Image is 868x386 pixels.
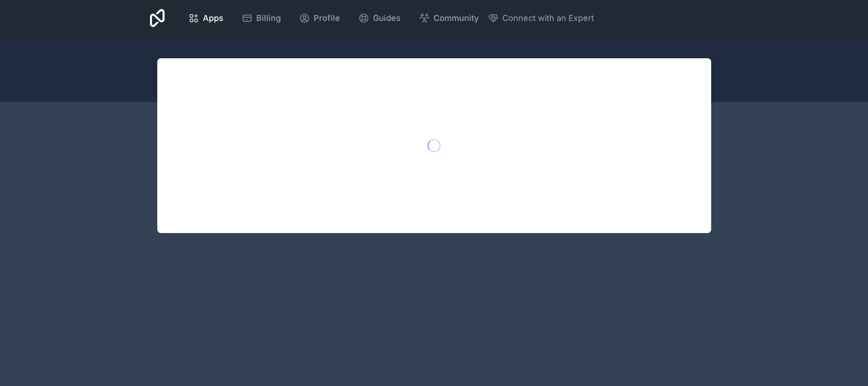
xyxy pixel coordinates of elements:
[351,8,408,28] a: Guides
[412,8,486,28] a: Community
[373,12,401,25] span: Guides
[234,8,288,28] a: Billing
[203,12,223,25] span: Apps
[181,8,231,28] a: Apps
[256,12,281,25] span: Billing
[434,12,479,25] span: Community
[488,12,594,25] button: Connect with an Expert
[502,12,594,25] span: Connect with an Expert
[314,12,340,25] span: Profile
[292,8,347,28] a: Profile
